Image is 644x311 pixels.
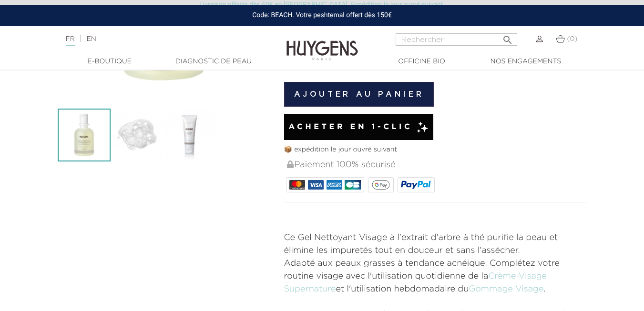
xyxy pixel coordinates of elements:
[374,57,470,67] a: Officine Bio
[567,36,577,42] span: (0)
[502,31,513,43] i: 
[61,33,261,45] div: |
[345,180,360,190] img: CB_NATIONALE
[469,285,543,293] a: Gommage Visage
[66,36,75,46] a: FR
[308,180,324,190] img: VISA
[284,231,587,257] p: Ce Gel Nettoyant Visage à l'extrait d'arbre à thé purifie la peau et élimine les impuretés tout e...
[286,25,358,62] img: Huygens
[499,30,516,43] button: 
[284,82,434,107] button: Ajouter au panier
[284,257,587,296] p: Adapté aux peaux grasses à tendance acnéique. Complétez votre routine visage avec l'utilisation q...
[164,109,216,161] img: Le Gel Nettoyant Visage Infusion Blanche 75ml
[287,161,294,168] img: Paiement 100% sécurisé
[166,57,261,67] a: Diagnostic de peau
[289,180,305,190] img: MASTERCARD
[284,145,587,155] p: 📦 expédition le jour ouvré suivant
[372,180,390,190] img: google_pay
[286,155,587,175] div: Paiement 100% sécurisé
[327,180,342,190] img: AMEX
[478,57,573,67] a: Nos engagements
[62,57,157,67] a: E-Boutique
[58,109,111,161] img: Le Gel Nettoyant Visage Infusion Blanche 250ml
[396,33,517,46] input: Rechercher
[86,36,96,42] a: EN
